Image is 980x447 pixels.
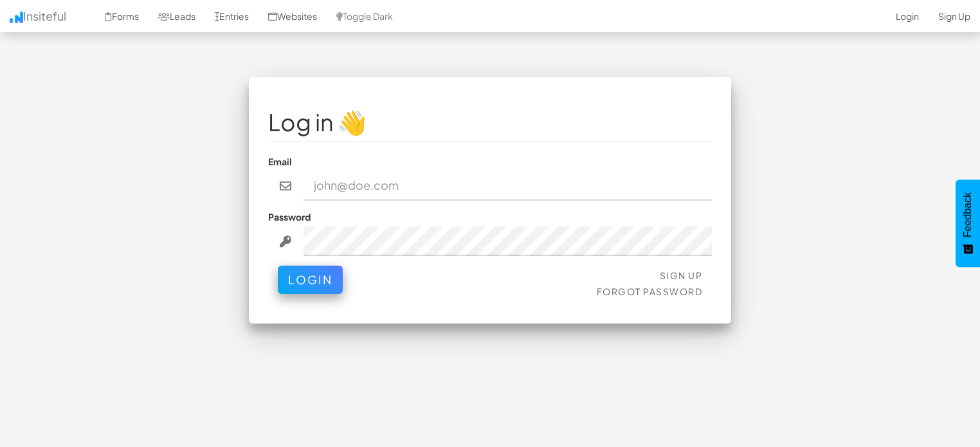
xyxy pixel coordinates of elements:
h1: Log in 👋 [268,109,712,135]
a: Forgot Password [597,286,703,297]
label: Password [268,210,311,223]
button: Feedback - Show survey [956,179,980,267]
a: Sign Up [660,269,703,281]
label: Email [268,155,292,168]
input: john@doe.com [304,171,712,201]
img: icon.png [10,12,23,23]
button: Login [278,266,343,294]
span: Feedback [962,192,974,237]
